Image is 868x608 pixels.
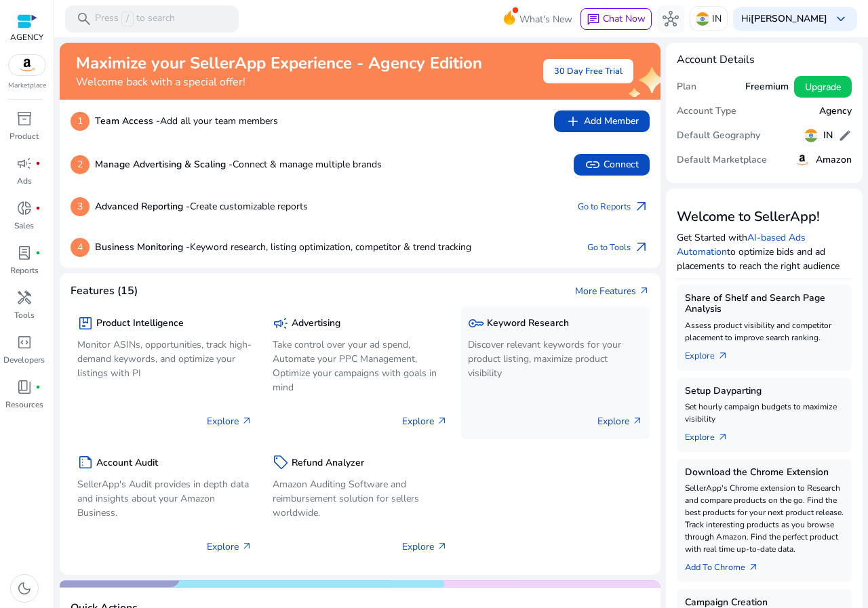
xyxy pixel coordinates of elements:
p: 2 [71,155,90,174]
img: amazon.svg [9,55,45,75]
p: SellerApp's Chrome extension to Research and compare products on the go. Find the best products f... [685,482,844,555]
p: Resources [5,399,43,411]
h5: Refund Analyzer [292,458,364,469]
p: Get Started with to optimize bids and ad placements to reach the right audience [677,230,852,273]
b: Business Monitoring - [95,241,190,254]
span: sell [273,454,289,470]
h5: Default Marketplace [677,155,767,166]
img: in.svg [804,129,818,142]
h5: Advertising [292,318,340,329]
span: link [585,157,601,173]
p: Explore [207,414,252,428]
p: Monitor ASINs, opportunities, track high-demand keywords, and optimize your listings with PI [77,338,252,380]
span: Add Member [565,113,639,129]
span: code_blocks [16,334,33,350]
h5: Amazon [816,155,852,166]
p: Reports [10,264,39,277]
span: fiber_manual_record [35,250,41,256]
p: Tools [14,309,35,321]
img: amazon.svg [794,152,810,168]
a: Go to Toolsarrow_outward [587,238,650,257]
p: AGENCY [10,31,43,43]
p: Explore [597,414,643,428]
span: summarize [77,454,94,470]
img: in.svg [696,12,709,26]
p: Press to search [95,12,175,26]
p: 4 [71,238,90,257]
h3: Welcome to SellerApp! [677,209,852,225]
button: addAdd Member [554,110,650,132]
span: donut_small [16,200,33,216]
h5: Share of Shelf and Search Page Analysis [685,293,844,316]
p: Create customizable reports [95,199,308,214]
h5: Default Geography [677,130,760,142]
h5: Freemium [745,81,789,93]
span: lab_profile [16,245,33,261]
h5: Setup Dayparting [685,386,844,397]
h5: Plan [677,81,696,93]
p: Explore [207,540,252,554]
span: Upgrade [805,80,841,94]
p: Assess product visibility and competitor placement to improve search ranking. [685,319,844,344]
span: arrow_outward [632,416,643,426]
h5: IN [823,130,833,142]
p: Take control over your ad spend, Automate your PPC Management, Optimize your campaigns with goals... [273,338,448,394]
button: Upgrade [794,76,852,98]
a: Go to Reportsarrow_outward [578,197,650,216]
h5: Account Type [677,106,736,117]
span: campaign [16,155,33,171]
span: arrow_outward [717,432,728,443]
p: Amazon Auditing Software and reimbursement solution for sellers worldwide. [273,477,448,520]
b: Manage Advertising & Scaling - [95,158,233,171]
span: edit [838,129,852,142]
span: handyman [16,289,33,306]
h5: Keyword Research [487,318,569,329]
span: arrow_outward [748,562,759,573]
span: keyboard_arrow_down [833,11,849,27]
a: Explorearrow_outward [685,425,739,444]
p: SellerApp's Audit provides in depth data and insights about your Amazon Business. [77,477,252,520]
h5: Download the Chrome Extension [685,467,844,479]
span: package [77,315,94,331]
button: chatChat Now [580,8,652,30]
a: More Featuresarrow_outward [575,284,650,298]
p: Connect & manage multiple brands [95,157,382,171]
span: chat [587,13,600,26]
span: arrow_outward [633,199,650,215]
a: Explorearrow_outward [685,344,739,363]
p: Sales [14,220,34,232]
p: Developers [3,354,45,366]
p: IN [712,7,722,31]
p: Add all your team members [95,114,278,128]
span: arrow_outward [633,239,650,256]
span: key [468,315,484,331]
span: Chat Now [603,12,646,25]
p: Marketplace [8,81,46,91]
span: campaign [273,315,289,331]
span: fiber_manual_record [35,384,41,390]
span: inventory_2 [16,110,33,127]
b: Advanced Reporting - [95,200,190,213]
p: Hi [741,14,827,24]
p: Explore [402,540,448,554]
span: arrow_outward [241,541,252,552]
p: Explore [402,414,448,428]
h5: Product Intelligence [96,318,184,329]
button: hub [657,5,684,33]
span: What's New [519,7,572,31]
a: AI-based Ads Automation [677,231,806,258]
h5: Account Audit [96,458,158,469]
span: arrow_outward [437,541,448,552]
span: add [565,113,581,129]
button: linkConnect [574,154,650,176]
p: Set hourly campaign budgets to maximize visibility [685,401,844,425]
span: fiber_manual_record [35,161,41,166]
p: 3 [71,197,90,216]
span: arrow_outward [639,285,650,296]
a: 30 Day Free Trial [543,59,633,83]
span: arrow_outward [437,416,448,426]
h2: Maximize your SellerApp Experience - Agency Edition [76,54,482,73]
a: Add To Chrome [685,555,770,574]
b: [PERSON_NAME] [751,12,827,25]
p: Keyword research, listing optimization, competitor & trend tracking [95,240,471,254]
